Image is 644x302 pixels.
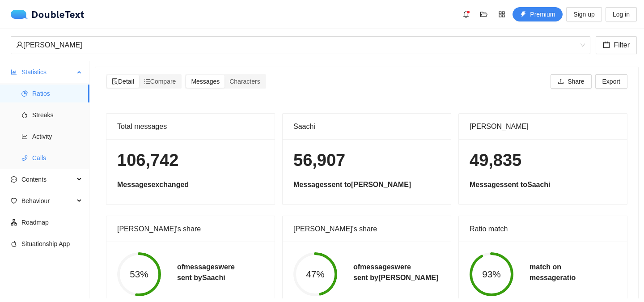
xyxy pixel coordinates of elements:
[459,11,473,18] span: bell
[177,262,235,283] h5: of messages were sent by Saachi
[117,150,264,171] h1: 106,742
[11,176,17,183] span: message
[495,11,508,18] span: appstore
[21,192,74,210] span: Behaviour
[513,7,563,21] button: thunderboltPremium
[470,216,616,242] div: Ratio match
[566,7,602,21] button: Sign up
[32,106,82,124] span: Streaks
[477,7,491,21] button: folder-open
[551,74,591,89] button: uploadShare
[353,262,438,283] h5: of messages were sent by [PERSON_NAME]
[568,77,584,86] span: Share
[117,179,264,190] h5: Messages exchanged
[613,9,630,19] span: Log in
[470,150,616,171] h1: 49,835
[32,85,82,102] span: Ratios
[606,7,637,21] button: Log in
[21,213,82,231] span: Roadmap
[11,10,85,19] a: logoDoubleText
[293,114,440,139] div: Saachi
[144,78,150,85] span: ordered-list
[11,241,17,247] span: apple
[112,78,134,85] span: Detail
[470,114,616,139] div: [PERSON_NAME]
[117,114,264,139] div: Total messages
[293,179,440,190] h5: Messages sent to [PERSON_NAME]
[21,133,28,140] span: line-chart
[32,149,82,167] span: Calls
[112,78,118,85] span: file-search
[229,78,260,85] span: Characters
[558,78,564,85] span: upload
[293,216,440,242] div: [PERSON_NAME]'s share
[470,270,513,279] span: 93%
[11,10,31,19] img: logo
[520,11,526,18] span: thunderbolt
[11,219,17,225] span: apartment
[495,7,509,21] button: appstore
[11,10,85,19] div: DoubleText
[11,69,17,75] span: bar-chart
[602,77,620,86] span: Export
[530,262,576,283] h5: match on message ratio
[144,78,176,85] span: Compare
[477,11,491,18] span: folder-open
[596,36,637,54] button: calendarFilter
[573,9,594,19] span: Sign up
[117,216,264,242] div: [PERSON_NAME]'s share
[530,9,555,19] span: Premium
[603,41,610,50] span: calendar
[21,155,28,161] span: phone
[21,112,28,118] span: fire
[21,90,28,97] span: pie-chart
[21,235,82,253] span: Situationship App
[11,198,17,204] span: heart
[16,37,577,54] div: [PERSON_NAME]
[32,128,82,145] span: Activity
[459,7,473,21] button: bell
[21,63,74,81] span: Statistics
[614,39,630,51] span: Filter
[16,41,23,48] span: user
[21,170,74,188] span: Contents
[16,37,585,54] span: Pallika
[595,74,627,89] button: Export
[191,78,220,85] span: Messages
[293,150,440,171] h1: 56,907
[293,270,337,279] span: 47%
[470,179,616,190] h5: Messages sent to Saachi
[117,270,161,279] span: 53%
